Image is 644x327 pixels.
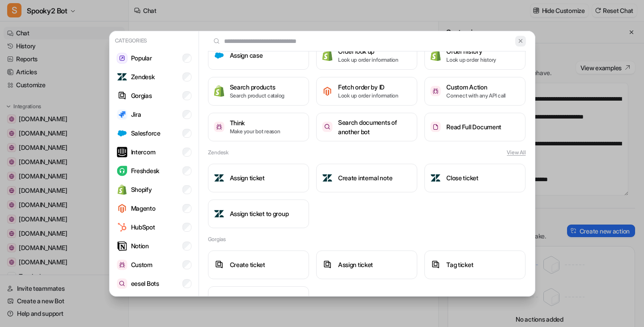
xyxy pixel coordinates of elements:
p: Look up order information [338,92,398,100]
p: Zendesk [131,72,155,81]
img: Tag ticket [430,259,441,270]
img: Search documents of another bot [322,122,333,132]
img: Search products [214,85,225,97]
h3: Fetch order by ID [338,82,398,92]
button: Search productsSearch productsSearch product catalog [208,77,309,106]
img: Create ticket [214,259,225,270]
h3: Search documents of another bot [338,118,411,136]
p: Jira [131,110,141,119]
p: Intercom [131,147,156,157]
h3: Custom Action [446,82,506,92]
button: Add internal noteAdd internal note [208,286,309,315]
img: Order look up [322,49,333,61]
img: Assign case [214,50,225,61]
img: Custom Action [430,86,441,96]
button: Fetch order by IDFetch order by IDLook up order information [316,77,417,106]
h2: Gorgias [208,235,226,243]
img: Order history [430,49,441,61]
img: Read Full Document [430,122,441,132]
button: Tag ticketTag ticket [424,251,525,279]
img: Fetch order by ID [322,86,333,97]
button: ThinkThinkMake your bot reason [208,113,309,141]
button: Order look upOrder look upLook up order information [316,41,417,70]
h3: Create internal note [338,173,392,183]
h3: Add internal note [230,296,276,305]
img: Assign ticket [214,173,225,183]
p: Categories [113,35,195,47]
button: Create internal noteCreate internal note [316,164,417,192]
h3: Assign ticket [230,173,265,183]
img: Assign ticket to group [214,208,225,219]
p: Magento [131,204,156,213]
button: Read Full DocumentRead Full Document [424,113,525,141]
img: Think [214,122,225,132]
p: Popular [131,53,152,63]
img: Assign ticket [322,259,333,270]
h3: Order history [446,47,496,56]
img: Close ticket [430,173,441,183]
button: Assign caseAssign case [208,41,309,70]
p: Look up order history [446,56,496,64]
button: Create ticketCreate ticket [208,251,309,279]
h3: Assign ticket to group [230,209,289,218]
p: Custom [131,260,153,269]
h3: Order look up [338,47,398,56]
h3: Create ticket [230,260,265,269]
p: eesel Bots [131,279,159,288]
h3: Assign case [230,51,263,60]
p: Shopify [131,185,152,194]
p: Gorgias [131,91,152,100]
h3: Assign ticket [338,260,373,269]
h3: Close ticket [446,173,479,183]
h2: Zendesk [208,149,229,157]
p: Make your bot reason [230,127,280,136]
p: Freshdesk [131,166,159,175]
p: Notion [131,241,149,251]
p: HubSpot [131,222,155,232]
button: Assign ticketAssign ticket [208,164,309,192]
button: View All [507,149,525,157]
button: Assign ticketAssign ticket [316,251,417,279]
p: Search product catalog [230,92,285,100]
h3: Search products [230,82,285,92]
button: Search documents of another botSearch documents of another bot [316,113,417,141]
p: Connect with any API call [446,92,506,100]
button: Order historyOrder historyLook up order history [424,41,525,70]
h3: Tag ticket [446,260,473,269]
button: Custom ActionCustom ActionConnect with any API call [424,77,525,106]
img: Add internal note [214,295,225,306]
h3: Read Full Document [446,122,501,132]
button: Close ticketClose ticket [424,164,525,192]
p: Salesforce [131,128,161,138]
img: Create internal note [322,173,333,183]
button: Assign ticket to groupAssign ticket to group [208,200,309,228]
p: Look up order information [338,56,398,64]
h3: Think [230,118,280,127]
